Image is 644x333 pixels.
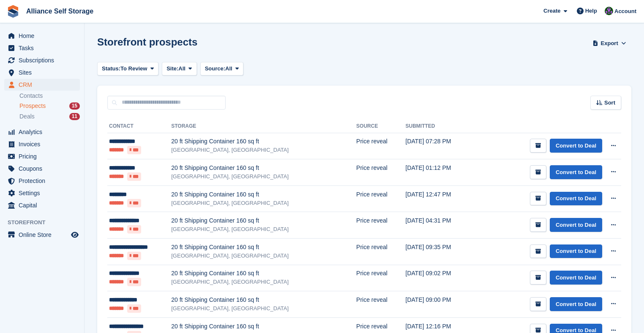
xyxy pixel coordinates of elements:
[69,102,80,110] div: 15
[107,120,171,133] th: Contact
[601,39,618,48] span: Export
[19,175,69,187] span: Protection
[604,99,615,107] span: Sort
[69,113,80,120] div: 11
[19,187,69,199] span: Settings
[4,126,80,138] a: menu
[356,159,405,186] td: Price reveal
[23,4,97,18] a: Alliance Self Storage
[19,199,69,211] span: Capital
[4,138,80,150] a: menu
[171,199,356,207] div: [GEOGRAPHIC_DATA], [GEOGRAPHIC_DATA]
[406,133,478,159] td: [DATE] 07:28 PM
[19,92,80,100] a: Contacts
[4,199,80,211] a: menu
[171,172,356,181] div: [GEOGRAPHIC_DATA], [GEOGRAPHIC_DATA]
[550,244,602,258] a: Convert to Deal
[4,163,80,175] a: menu
[19,112,80,121] a: Deals 11
[171,164,356,172] div: 20 ft Shipping Container 160 sq ft
[162,62,197,76] button: Site: All
[120,64,147,73] span: To Review
[356,133,405,159] td: Price reveal
[550,192,602,206] a: Convert to Deal
[406,159,478,186] td: [DATE] 01:12 PM
[19,113,35,121] span: Deals
[171,252,356,260] div: [GEOGRAPHIC_DATA], [GEOGRAPHIC_DATA]
[585,7,597,15] span: Help
[19,102,80,110] a: Prospects 15
[171,137,356,146] div: 20 ft Shipping Container 160 sq ft
[550,297,602,311] a: Convert to Deal
[4,229,80,241] a: menu
[550,218,602,232] a: Convert to Deal
[591,36,628,50] button: Export
[356,212,405,239] td: Price reveal
[19,102,46,110] span: Prospects
[19,138,69,150] span: Invoices
[550,139,602,153] a: Convert to Deal
[166,64,178,73] span: Site:
[356,185,405,212] td: Price reveal
[406,291,478,318] td: [DATE] 09:00 PM
[97,62,158,76] button: Status: To Review
[178,64,186,73] span: All
[171,269,356,278] div: 20 ft Shipping Container 160 sq ft
[4,42,80,54] a: menu
[205,64,225,73] span: Source:
[19,42,69,54] span: Tasks
[171,216,356,225] div: 20 ft Shipping Container 160 sq ft
[171,278,356,286] div: [GEOGRAPHIC_DATA], [GEOGRAPHIC_DATA]
[200,62,244,76] button: Source: All
[19,126,69,138] span: Analytics
[4,67,80,78] a: menu
[406,239,478,265] td: [DATE] 09:35 PM
[70,230,80,240] a: Preview store
[19,150,69,162] span: Pricing
[225,64,232,73] span: All
[356,120,405,133] th: Source
[356,265,405,291] td: Price reveal
[406,212,478,239] td: [DATE] 04:31 PM
[406,120,478,133] th: Submitted
[171,225,356,234] div: [GEOGRAPHIC_DATA], [GEOGRAPHIC_DATA]
[356,239,405,265] td: Price reveal
[97,36,197,48] h1: Storefront prospects
[171,146,356,154] div: [GEOGRAPHIC_DATA], [GEOGRAPHIC_DATA]
[8,218,84,227] span: Storefront
[171,295,356,304] div: 20 ft Shipping Container 160 sq ft
[550,165,602,179] a: Convert to Deal
[4,79,80,91] a: menu
[4,54,80,66] a: menu
[614,7,636,16] span: Account
[171,304,356,313] div: [GEOGRAPHIC_DATA], [GEOGRAPHIC_DATA]
[171,243,356,252] div: 20 ft Shipping Container 160 sq ft
[171,120,356,133] th: Storage
[19,30,69,42] span: Home
[4,187,80,199] a: menu
[7,5,19,18] img: stora-icon-8386f47178a22dfd0bd8f6a31ec36ba5ce8667c1dd55bd0f319d3a0aa187defe.svg
[19,67,69,78] span: Sites
[406,265,478,291] td: [DATE] 09:02 PM
[19,163,69,175] span: Coupons
[19,229,69,241] span: Online Store
[19,54,69,66] span: Subscriptions
[550,271,602,285] a: Convert to Deal
[19,79,69,91] span: CRM
[102,64,120,73] span: Status:
[406,185,478,212] td: [DATE] 12:47 PM
[171,322,356,331] div: 20 ft Shipping Container 160 sq ft
[4,30,80,42] a: menu
[605,7,613,15] img: Romilly Norton
[356,291,405,318] td: Price reveal
[171,190,356,199] div: 20 ft Shipping Container 160 sq ft
[4,175,80,187] a: menu
[4,150,80,162] a: menu
[543,7,560,15] span: Create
